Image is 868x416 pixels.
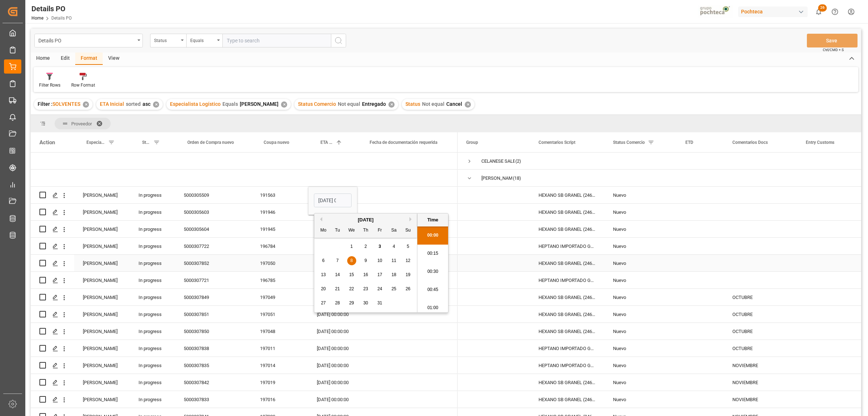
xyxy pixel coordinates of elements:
[130,204,175,220] div: In progress
[363,272,368,277] span: 16
[724,391,797,408] div: NOVIEMBRE
[251,255,308,271] div: 197050
[375,299,384,308] div: Choose Friday, October 31st, 2025
[724,306,797,323] div: OCTUBRE
[333,270,342,279] div: Choose Tuesday, October 14th, 2025
[39,139,55,146] div: Action
[335,286,340,291] span: 21
[74,255,130,271] div: [PERSON_NAME]
[175,204,251,220] div: 5000305603
[130,357,175,374] div: In progress
[142,140,150,145] span: Status
[31,272,458,289] div: Press SPACE to select this row.
[130,289,175,305] div: In progress
[530,238,604,254] div: HEPTANO IMPORTADO GR (44424)
[316,240,415,310] div: month 2025-10
[530,272,604,288] div: HEPTANO IMPORTADO GR (44424)
[308,238,357,254] div: [DATE] 00:00:00
[322,258,325,263] span: 6
[190,36,215,44] div: Equals
[530,255,604,271] div: HEXANO SB GRANEL (24608)
[361,284,370,294] div: Choose Thursday, October 23rd, 2025
[333,226,342,235] div: Tu
[39,82,60,88] div: Filter Rows
[175,187,251,203] div: 5000305509
[130,323,175,340] div: In progress
[724,340,797,357] div: OCTUBRE
[74,187,130,203] div: [PERSON_NAME]
[390,270,399,279] div: Choose Saturday, October 18th, 2025
[31,3,72,14] div: Details PO
[130,255,175,271] div: In progress
[153,101,159,108] div: ✕
[827,4,843,20] button: Help Center
[142,101,150,107] span: asc
[335,300,340,305] span: 28
[321,300,325,305] span: 27
[38,101,52,107] span: Filter :
[308,323,357,340] div: [DATE] 00:00:00
[530,391,604,408] div: HEXANO SB GRANEL (24608)
[251,374,308,391] div: 197019
[130,340,175,357] div: In progress
[71,82,95,88] div: Row Format
[530,374,604,391] div: HEXANO SB GRANEL (24608)
[130,306,175,323] div: In progress
[818,4,827,12] span: 26
[175,272,251,288] div: 5000307721
[251,238,308,254] div: 196784
[31,255,458,272] div: Press SPACE to select this row.
[308,357,357,374] div: [DATE] 00:00:00
[31,238,458,255] div: Press SPACE to select this row.
[724,323,797,340] div: OCTUBRE
[314,194,352,207] input: DD.MM.YYYY HH:MM
[365,258,367,263] span: 9
[404,226,413,235] div: Su
[363,300,368,305] span: 30
[405,272,410,277] span: 19
[308,221,357,237] div: [DATE] 00:00:00
[31,16,43,21] a: Home
[613,289,668,306] div: Nuevo
[347,226,356,235] div: We
[465,101,471,108] div: ✕
[126,101,141,107] span: sorted
[31,187,458,204] div: Press SPACE to select this row.
[613,255,668,272] div: Nuevo
[333,299,342,308] div: Choose Tuesday, October 28th, 2025
[74,204,130,220] div: [PERSON_NAME]
[539,140,575,145] span: Comentarios Script
[370,140,437,145] span: Fecha de documentación requerida
[613,391,668,408] div: Nuevo
[52,101,80,107] span: SOLVENTES
[419,216,446,224] div: Time
[422,101,444,107] span: Not equal
[417,299,448,317] li: 01:00
[530,323,604,340] div: HEXANO SB GRANEL (24608)
[175,391,251,408] div: 5000307833
[336,258,339,263] span: 7
[391,286,396,291] span: 25
[34,34,143,47] button: open menu
[361,226,370,235] div: Th
[347,242,356,251] div: Choose Wednesday, October 1st, 2025
[404,270,413,279] div: Choose Sunday, October 19th, 2025
[390,242,399,251] div: Choose Saturday, October 4th, 2025
[308,289,357,305] div: [DATE] 00:00:00
[175,221,251,237] div: 5000305604
[319,284,328,294] div: Choose Monday, October 20th, 2025
[724,357,797,374] div: NOVIEMBRE
[251,391,308,408] div: 197016
[55,53,75,65] div: Edit
[377,258,382,263] span: 10
[405,286,410,291] span: 26
[613,187,668,204] div: Nuevo
[404,284,413,294] div: Choose Sunday, October 26th, 2025
[308,374,357,391] div: [DATE] 00:00:00
[31,306,458,323] div: Press SPACE to select this row.
[319,226,328,235] div: Mo
[530,357,604,374] div: HEPTANO IMPORTADO GR (44424)
[308,306,357,323] div: [DATE] 00:00:00
[31,204,458,221] div: Press SPACE to select this row.
[613,221,668,238] div: Nuevo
